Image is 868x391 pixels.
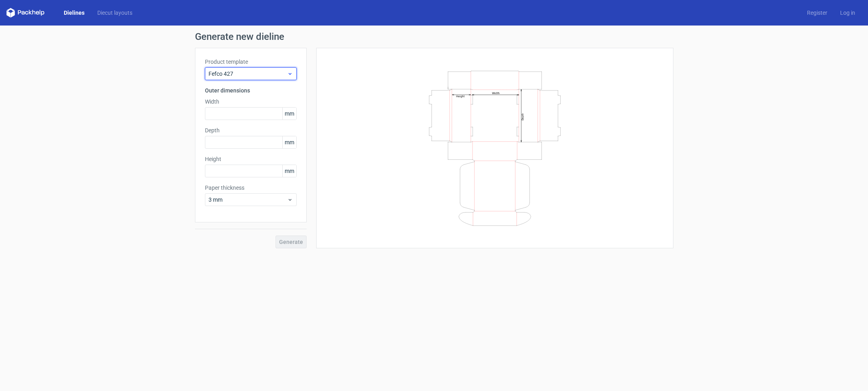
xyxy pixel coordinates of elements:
[456,94,465,98] text: Height
[195,32,673,41] h1: Generate new dieline
[205,126,297,134] label: Depth
[91,9,139,17] a: Diecut layouts
[205,58,297,66] label: Product template
[282,165,296,177] span: mm
[282,108,296,120] span: mm
[801,9,834,17] a: Register
[492,91,500,94] text: Width
[282,136,296,148] span: mm
[834,9,862,17] a: Log in
[209,196,287,204] span: 3 mm
[205,86,297,94] h3: Outer dimensions
[205,155,297,163] label: Height
[57,9,91,17] a: Dielines
[205,98,297,106] label: Width
[209,70,287,78] span: Fefco 427
[521,113,524,120] text: Depth
[205,184,297,192] label: Paper thickness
